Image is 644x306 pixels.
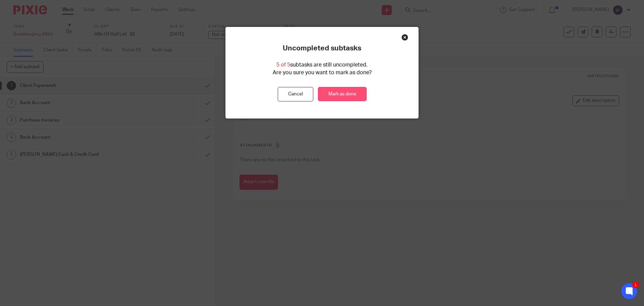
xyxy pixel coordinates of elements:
[273,69,372,77] p: Are you sure you want to mark as done?
[401,34,408,41] div: Close this dialog window
[278,87,313,101] button: Cancel
[318,87,367,101] a: Mark as done
[276,62,290,68] span: 5 of 5
[276,61,368,69] p: subtasks are still uncompleted.
[283,44,361,53] p: Uncompleted subtasks
[632,281,639,288] div: 1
